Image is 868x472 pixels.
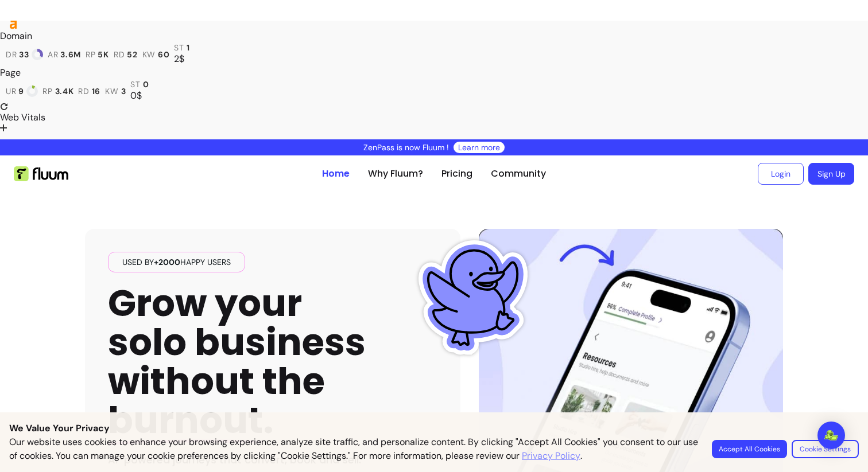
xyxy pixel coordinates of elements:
[758,163,804,185] a: Login
[48,50,81,59] a: ar3.6M
[42,87,52,96] span: rp
[142,50,170,59] a: kw60
[86,50,109,59] a: rp5K
[174,43,189,52] a: st1
[121,87,126,96] span: 3
[130,89,149,103] div: 0$
[154,257,180,267] span: +2000
[92,87,100,96] span: 16
[712,440,787,458] button: Accept All Cookies
[6,87,16,96] span: ur
[60,50,81,59] span: 3.6M
[143,80,149,89] span: 0
[86,50,95,59] span: rp
[78,87,89,96] span: rd
[142,50,156,59] span: kw
[6,50,17,59] span: dr
[130,80,149,89] a: st0
[174,43,184,52] span: st
[441,167,472,181] a: Pricing
[491,167,546,181] a: Community
[127,50,137,59] span: 52
[322,167,350,181] a: Home
[108,395,263,446] span: burnout
[174,52,189,66] div: 2$
[14,166,68,181] img: Fluum Logo
[118,256,235,268] span: Used by happy users
[108,284,366,440] h1: Grow your solo business without the .
[6,85,38,97] a: ur9
[78,87,100,96] a: rd16
[158,50,169,59] span: 60
[9,422,859,435] p: We Value Your Privacy
[187,43,190,52] span: 1
[130,80,140,89] span: st
[6,49,43,60] a: dr33
[416,240,530,355] img: Fluum Duck sticker
[18,87,24,96] span: 9
[9,435,698,463] p: Our website uses cookies to enhance your browsing experience, analyze site traffic, and personali...
[808,163,854,185] a: Sign Up
[522,449,580,463] a: Privacy Policy
[792,440,859,458] button: Cookie Settings
[817,422,845,449] div: Open Intercom Messenger
[114,50,125,59] span: rd
[363,142,449,153] p: ZenPass is now Fluum !
[98,50,108,59] span: 5K
[458,142,500,153] a: Learn more
[114,50,138,59] a: rd52
[19,50,29,59] span: 33
[48,50,58,59] span: ar
[105,87,126,96] a: kw3
[55,87,74,96] span: 3.4K
[105,87,118,96] span: kw
[42,87,73,96] a: rp3.4K
[368,167,423,181] a: Why Fluum?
